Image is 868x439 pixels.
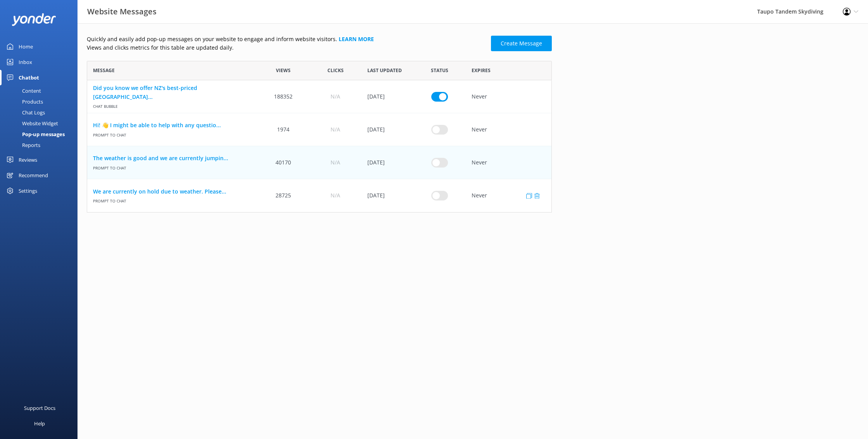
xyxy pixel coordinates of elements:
[93,130,251,138] span: Prompt to Chat
[472,67,491,74] span: Expires
[19,70,39,85] div: Chatbot
[87,146,552,179] div: row
[87,80,552,113] div: row
[466,179,551,212] div: Never
[87,43,486,52] p: Views and clicks metrics for this table are updated daily.
[362,146,413,179] div: 29 Sep 2025
[19,183,37,199] div: Settings
[466,146,551,179] div: Never
[87,179,552,212] div: row
[257,113,309,146] div: 1974
[34,416,45,431] div: Help
[331,92,340,101] span: N/A
[362,179,413,212] div: 28 Sep 2025
[362,113,413,146] div: 07 May 2025
[93,162,251,171] span: Prompt to Chat
[5,140,40,150] div: Reports
[93,154,251,162] a: The weather is good and we are currently jumpin...
[257,179,309,212] div: 28725
[466,80,551,113] div: Never
[93,67,115,74] span: Message
[491,36,552,51] a: Create Message
[5,129,65,140] div: Pop-up messages
[5,85,77,96] a: Content
[5,118,77,129] a: Website Widget
[87,113,552,146] div: row
[339,35,374,43] a: Learn more
[93,121,251,130] a: Hi! 👋 I might be able to help with any questio...
[87,35,486,43] p: Quickly and easily add pop-up messages on your website to engage and inform website visitors.
[431,67,448,74] span: Status
[5,118,58,129] div: Website Widget
[331,125,340,134] span: N/A
[5,107,77,118] a: Chat Logs
[87,5,157,18] h3: Website Messages
[5,140,77,150] a: Reports
[5,96,77,107] a: Products
[362,80,413,113] div: 30 Jan 2025
[24,400,55,416] div: Support Docs
[5,107,45,118] div: Chat Logs
[327,67,344,74] span: Clicks
[93,84,251,101] a: Did you know we offer NZ's best-priced [GEOGRAPHIC_DATA]...
[19,54,32,70] div: Inbox
[19,39,33,54] div: Home
[276,67,291,74] span: Views
[367,67,402,74] span: Last updated
[19,168,48,183] div: Recommend
[257,146,309,179] div: 40170
[331,191,340,200] span: N/A
[5,129,77,140] a: Pop-up messages
[466,113,551,146] div: Never
[331,158,340,167] span: N/A
[19,152,37,168] div: Reviews
[12,13,56,26] img: yonder-white-logo.png
[93,196,251,204] span: Prompt to Chat
[87,80,552,212] div: grid
[5,96,43,107] div: Products
[257,80,309,113] div: 188352
[93,187,251,196] a: We are currently on hold due to weather. Please...
[93,101,251,109] span: Chat bubble
[5,85,41,96] div: Content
